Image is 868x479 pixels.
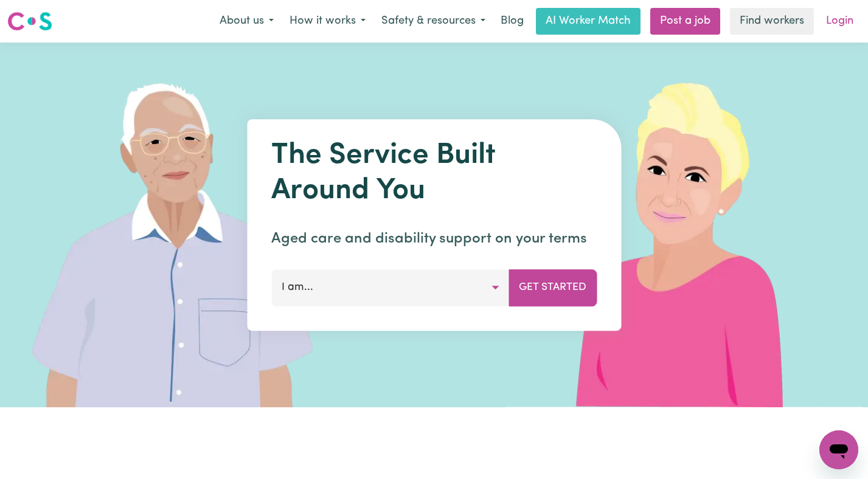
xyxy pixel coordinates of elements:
[271,139,597,208] h1: The Service Built Around You
[282,9,373,34] button: How it works
[212,9,282,34] button: About us
[819,8,861,35] a: Login
[493,8,531,35] a: Blog
[819,430,858,469] iframe: Button to launch messaging window
[271,269,509,306] button: I am...
[373,9,493,34] button: Safety & resources
[730,8,814,35] a: Find workers
[536,8,641,35] a: AI Worker Match
[7,7,52,35] a: Careseekers logo
[7,10,52,32] img: Careseekers logo
[650,8,720,35] a: Post a job
[271,228,597,250] p: Aged care and disability support on your terms
[509,269,597,306] button: Get Started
